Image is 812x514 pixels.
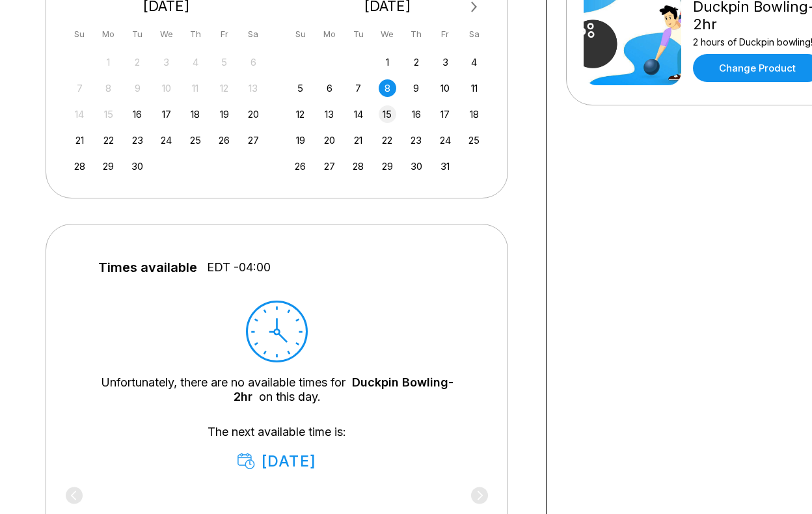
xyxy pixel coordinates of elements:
div: month 2025-10 [290,52,485,175]
div: Choose Tuesday, September 16th, 2025 [129,105,146,123]
div: Mo [100,25,117,43]
div: Choose Friday, October 17th, 2025 [437,105,454,123]
div: Choose Thursday, October 30th, 2025 [407,157,425,175]
div: Choose Wednesday, September 17th, 2025 [157,105,175,123]
div: Choose Wednesday, October 8th, 2025 [379,79,396,97]
div: month 2025-09 [69,52,264,175]
div: Tu [129,25,146,43]
span: EDT -04:00 [207,260,271,275]
div: Choose Thursday, September 18th, 2025 [187,105,204,123]
div: Choose Tuesday, October 7th, 2025 [349,79,367,97]
div: Choose Saturday, October 18th, 2025 [465,105,483,123]
div: Choose Friday, October 10th, 2025 [437,79,454,97]
div: Not available Monday, September 8th, 2025 [100,79,117,97]
div: Not available Tuesday, September 2nd, 2025 [129,53,146,71]
div: Th [407,25,425,43]
div: We [157,25,175,43]
div: Not available Wednesday, September 10th, 2025 [157,79,175,97]
div: Choose Wednesday, September 24th, 2025 [157,131,175,149]
div: Choose Friday, September 26th, 2025 [215,131,233,149]
div: Choose Thursday, October 2nd, 2025 [407,53,425,71]
div: Choose Friday, September 19th, 2025 [215,105,233,123]
div: Choose Tuesday, October 28th, 2025 [349,157,367,175]
div: Choose Wednesday, October 1st, 2025 [379,53,396,71]
div: Not available Thursday, September 4th, 2025 [187,53,204,71]
div: Choose Monday, September 29th, 2025 [100,157,117,175]
div: Choose Saturday, September 20th, 2025 [245,105,262,123]
div: Choose Tuesday, October 14th, 2025 [349,105,367,123]
div: Choose Sunday, October 12th, 2025 [291,105,309,123]
div: Choose Saturday, October 4th, 2025 [465,53,483,71]
div: Not available Wednesday, September 3rd, 2025 [157,53,175,71]
div: Sa [245,25,262,43]
div: Choose Wednesday, October 22nd, 2025 [379,131,396,149]
div: Choose Tuesday, October 21st, 2025 [349,131,367,149]
div: Not available Monday, September 15th, 2025 [100,105,117,123]
div: Su [291,25,309,43]
div: Not available Saturday, September 13th, 2025 [245,79,262,97]
div: The next available time is: [85,425,468,470]
div: Not available Monday, September 1st, 2025 [100,53,117,71]
div: Choose Monday, September 22nd, 2025 [100,131,117,149]
div: Choose Sunday, October 19th, 2025 [291,131,309,149]
div: Choose Friday, October 3rd, 2025 [437,53,454,71]
div: Not available Saturday, September 6th, 2025 [245,53,262,71]
div: Choose Saturday, October 11th, 2025 [465,79,483,97]
div: Not available Tuesday, September 9th, 2025 [129,79,146,97]
div: Choose Sunday, September 21st, 2025 [71,131,88,149]
div: Choose Thursday, October 16th, 2025 [407,105,425,123]
div: Choose Saturday, October 25th, 2025 [465,131,483,149]
div: Choose Sunday, October 26th, 2025 [291,157,309,175]
div: Choose Monday, October 27th, 2025 [321,157,338,175]
div: Su [71,25,88,43]
span: Times available [98,260,197,275]
div: Choose Sunday, September 28th, 2025 [71,157,88,175]
div: Choose Thursday, October 9th, 2025 [407,79,425,97]
div: Choose Tuesday, September 30th, 2025 [129,157,146,175]
div: Choose Tuesday, September 23rd, 2025 [129,131,146,149]
div: Not available Sunday, September 7th, 2025 [71,79,88,97]
div: [DATE] [237,452,316,470]
div: Tu [349,25,367,43]
div: Choose Thursday, October 23rd, 2025 [407,131,425,149]
div: Choose Monday, October 6th, 2025 [321,79,338,97]
a: Duckpin Bowling- 2hr [234,375,453,403]
div: Not available Thursday, September 11th, 2025 [187,79,204,97]
div: Choose Friday, October 24th, 2025 [437,131,454,149]
div: Choose Thursday, September 25th, 2025 [187,131,204,149]
div: Choose Wednesday, October 15th, 2025 [379,105,396,123]
div: Choose Monday, October 20th, 2025 [321,131,338,149]
div: Mo [321,25,338,43]
div: Not available Friday, September 12th, 2025 [215,79,233,97]
div: Choose Friday, October 31st, 2025 [437,157,454,175]
div: Choose Sunday, October 5th, 2025 [291,79,309,97]
div: Unfortunately, there are no available times for on this day. [85,375,468,404]
div: Not available Friday, September 5th, 2025 [215,53,233,71]
div: Choose Wednesday, October 29th, 2025 [379,157,396,175]
div: Choose Monday, October 13th, 2025 [321,105,338,123]
div: Sa [465,25,483,43]
div: Th [187,25,204,43]
div: Fr [437,25,454,43]
div: We [379,25,396,43]
div: Not available Sunday, September 14th, 2025 [71,105,88,123]
div: Choose Saturday, September 27th, 2025 [245,131,262,149]
div: Fr [215,25,233,43]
